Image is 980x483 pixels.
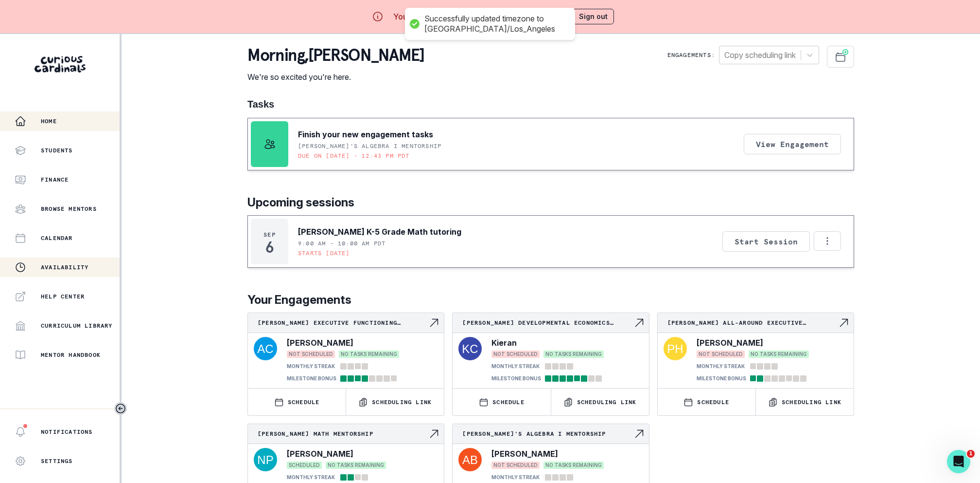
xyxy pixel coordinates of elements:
p: SCHEDULE [697,398,729,406]
p: MONTHLY STREAK [491,363,540,370]
p: MILESTONE BONUS [697,375,746,382]
p: Calendar [41,234,73,242]
p: [PERSON_NAME] K-5 Grade Math tutoring [298,226,461,238]
p: 6 [265,242,274,252]
button: View Engagement [744,134,841,154]
button: SCHEDULE [248,389,346,415]
p: Scheduling Link [577,398,637,406]
button: SCHEDULE [453,389,550,415]
p: Scheduling Link [782,398,841,406]
p: 9:00 AM - 10:00 AM PDT [298,240,385,247]
p: Your Engagements [247,291,854,309]
span: NO TASKS REMAINING [543,462,604,469]
svg: Navigate to engagement page [838,317,850,329]
p: We're so excited you're here. [247,71,424,83]
p: Starts [DATE] [298,249,350,257]
svg: Navigate to engagement page [633,428,645,440]
p: Due on [DATE] • 12:43 PM PDT [298,152,410,160]
p: Kieran [491,337,517,349]
h1: Tasks [247,98,854,110]
p: Sep [263,231,276,239]
p: SCHEDULE [288,398,320,406]
p: Upcoming sessions [247,194,854,211]
span: NO TASKS REMAINING [339,351,399,358]
p: Engagements: [667,51,715,59]
button: Schedule Sessions [827,46,854,68]
button: SCHEDULE [658,389,755,415]
p: SCHEDULE [492,398,525,406]
span: NO TASKS REMAINING [543,351,604,358]
p: [PERSON_NAME]'s Algebra I Mentorship [462,430,633,438]
p: Scheduling Link [372,398,432,406]
img: Curious Cardinals Logo [35,56,86,73]
img: svg [458,448,482,471]
p: MILESTONE BONUS [491,375,541,382]
img: svg [254,337,277,360]
p: [PERSON_NAME] [697,337,763,349]
span: 1 [967,450,975,458]
p: MILESTONE BONUS [287,375,336,382]
p: [PERSON_NAME] Math Mentorship [258,430,428,438]
svg: Navigate to engagement page [428,317,440,329]
p: You are impersonating [PERSON_NAME] [393,11,541,22]
p: Browse Mentors [41,205,97,213]
iframe: Intercom live chat [947,450,970,473]
p: Mentor Handbook [41,351,101,359]
p: [PERSON_NAME] [287,448,353,460]
button: Sign out [573,9,614,24]
p: Notifications [41,428,93,436]
p: Settings [41,457,73,465]
svg: Navigate to engagement page [428,428,440,440]
span: SCHEDULED [287,462,322,469]
p: Students [41,147,73,154]
span: NOT SCHEDULED [491,462,540,469]
p: [PERSON_NAME] [287,337,353,349]
button: Toggle sidebar [114,402,127,415]
p: MONTHLY STREAK [287,474,335,481]
span: NOT SCHEDULED [491,351,540,358]
svg: Navigate to engagement page [633,317,645,329]
a: [PERSON_NAME] Executive Functioning MentorshipNavigate to engagement page[PERSON_NAME]NOT SCHEDUL... [248,313,444,384]
p: MONTHLY STREAK [491,474,540,481]
p: [PERSON_NAME] [491,448,558,460]
span: NO TASKS REMAINING [326,462,386,469]
button: Start Session [722,231,810,252]
span: NOT SCHEDULED [287,351,335,358]
a: [PERSON_NAME] All-Around Executive Functioning MentorshipNavigate to engagement page[PERSON_NAME]... [658,313,854,384]
a: [PERSON_NAME] Developmental Economics Passion ProjectNavigate to engagement pageKieranNOT SCHEDUL... [453,313,648,384]
p: morning , [PERSON_NAME] [247,46,424,65]
p: [PERSON_NAME] All-Around Executive Functioning Mentorship [667,319,838,327]
p: [PERSON_NAME] Developmental Economics Passion Project [462,319,633,327]
img: svg [664,337,687,360]
p: Finish your new engagement tasks [298,129,433,140]
span: NOT SCHEDULED [697,351,745,358]
span: NO TASKS REMAINING [749,351,809,358]
button: Scheduling Link [346,389,444,415]
button: Scheduling Link [756,389,854,415]
img: svg [458,337,482,360]
p: Finance [41,176,69,184]
p: Home [41,117,57,125]
p: [PERSON_NAME]'s Algebra I Mentorship [298,142,441,150]
button: Options [814,231,841,251]
p: Availability [41,263,88,271]
button: Scheduling Link [551,389,649,415]
p: Help Center [41,293,85,300]
p: MONTHLY STREAK [287,363,335,370]
img: svg [254,448,277,471]
p: MONTHLY STREAK [697,363,745,370]
p: [PERSON_NAME] Executive Functioning Mentorship [258,319,428,327]
p: Curriculum Library [41,322,113,330]
div: Successfully updated timezone to [GEOGRAPHIC_DATA]/Los_Angeles [424,14,565,34]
